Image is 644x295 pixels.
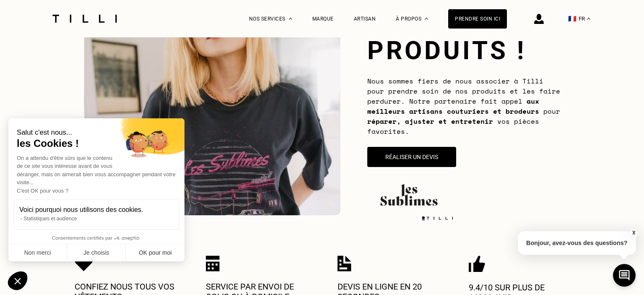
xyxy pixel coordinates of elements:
img: Menu déroulant [289,18,292,20]
b: réparer, ajuster et entretenir [367,116,493,126]
img: Menu déroulant à propos [425,18,428,20]
img: icône connexion [534,14,544,24]
span: Nous sommes fiers de nous associer à Tilli pour prendre soin de nos produits et les faire perdure... [367,76,560,136]
a: Prendre soin ici [448,9,507,29]
span: 🇫🇷 [568,15,576,23]
img: logo Tilli [418,216,456,220]
p: Bonjour, avez-vous des questions? [518,231,636,255]
img: lesSublimes.logo.png [367,178,456,211]
img: Icon [75,256,93,272]
img: Icon [338,256,351,272]
img: Icon [206,256,220,272]
img: Logo du service de couturière Tilli [49,15,120,23]
button: Réaliser un devis [367,147,456,167]
a: Marque [312,16,334,22]
a: Artisan [354,16,376,22]
img: menu déroulant [587,18,590,20]
img: Icon [469,256,485,272]
b: aux meilleurs artisans couturiers et brodeurs [367,96,539,116]
button: X [629,228,638,238]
